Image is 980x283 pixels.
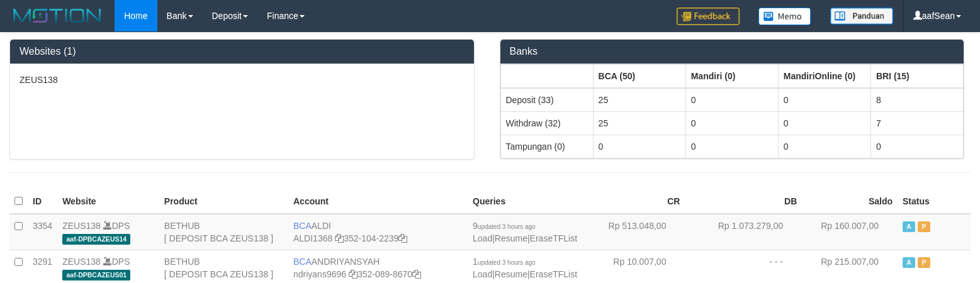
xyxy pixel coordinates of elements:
td: 0 [685,88,778,112]
td: BETHUB [ DEPOSIT BCA ZEUS138 ] [159,214,288,250]
th: Saldo [802,189,898,214]
td: 25 [593,111,685,135]
th: Account [288,189,468,214]
a: Resume [495,269,527,279]
h3: Websites (1) [20,46,465,57]
a: ndriyans9696 [293,269,346,279]
img: panduan.png [830,8,893,25]
th: Group: activate to sort column ascending [870,64,963,88]
td: 0 [778,88,870,112]
img: MOTION_logo.png [9,6,105,25]
a: Copy ndriyans9696 to clipboard [349,269,358,279]
th: Website [57,189,159,214]
td: 3354 [28,214,57,250]
td: 0 [778,111,870,135]
th: Product [159,189,288,214]
th: CR [582,189,685,214]
img: Button%20Memo.svg [758,8,811,25]
span: | | [473,257,577,279]
span: aaf-DPBCAZEUS14 [62,234,130,245]
td: 7 [870,111,963,135]
a: Load [473,269,492,279]
td: Deposit (33) [500,88,593,112]
th: Queries [468,189,582,214]
span: Paused [918,221,930,232]
td: 0 [685,111,778,135]
td: Rp 1.073.279,00 [685,214,802,250]
a: Copy ALDI1368 to clipboard [335,233,344,243]
a: Copy 3521042239 to clipboard [398,233,407,243]
th: Group: activate to sort column ascending [685,64,778,88]
a: Resume [495,233,527,243]
td: DPS [57,214,159,250]
span: Paused [918,257,930,268]
a: Copy 3520898670 to clipboard [412,269,421,279]
span: BCA [293,221,312,231]
a: Load [473,233,492,243]
td: Withdraw (32) [500,111,593,135]
th: Status [898,189,971,214]
th: Group: activate to sort column ascending [500,64,593,88]
a: ALDI1368 [293,233,332,243]
span: Active [903,257,915,268]
span: aaf-DPBCAZEUS01 [62,270,130,280]
span: BCA [293,257,312,267]
td: 0 [593,135,685,158]
a: EraseTFList [530,233,577,243]
td: ALDI 352-104-2239 [288,214,468,250]
th: DB [685,189,802,214]
td: 0 [870,135,963,158]
a: ZEUS138 [62,221,101,231]
p: ZEUS138 [20,74,465,86]
th: ID [28,189,57,214]
th: Group: activate to sort column ascending [593,64,685,88]
span: 1 [473,257,536,267]
td: Rp 160.007,00 [802,214,898,250]
td: Rp 513.048,00 [582,214,685,250]
td: 0 [778,135,870,158]
span: 9 [473,221,536,231]
td: 25 [593,88,685,112]
td: 0 [685,135,778,158]
a: EraseTFList [530,269,577,279]
h3: Banks [510,46,955,57]
img: Feedback.jpg [677,8,740,25]
th: Group: activate to sort column ascending [778,64,870,88]
a: ZEUS138 [62,257,101,267]
span: Active [903,221,915,232]
span: updated 3 hours ago [478,259,536,266]
span: updated 3 hours ago [478,223,536,230]
td: Tampungan (0) [500,135,593,158]
td: 8 [870,88,963,112]
span: | | [473,221,577,243]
